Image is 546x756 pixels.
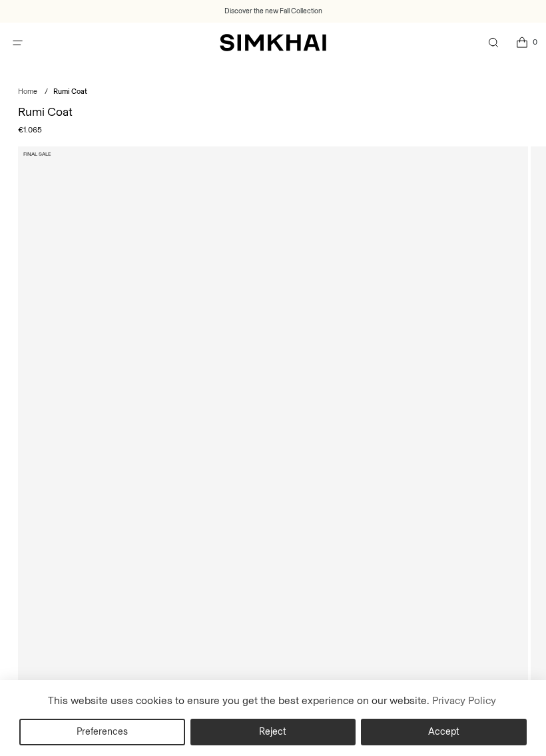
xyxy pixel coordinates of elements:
a: Open search modal [479,29,507,57]
div: / [45,87,48,98]
a: Discover the new Fall Collection [224,6,322,17]
h1: Rumi Coat [18,106,528,118]
a: Open cart modal [508,29,535,57]
span: €1.065 [18,124,42,136]
span: Rumi Coat [53,87,87,96]
a: Home [18,87,37,96]
button: Open menu modal [4,29,31,57]
span: 0 [529,36,541,48]
button: Reject [190,719,356,745]
a: SIMKHAI [220,33,326,53]
nav: breadcrumbs [18,87,528,98]
button: Preferences [19,719,185,745]
button: Accept [361,719,527,745]
a: Privacy Policy (opens in a new tab) [429,691,497,711]
span: This website uses cookies to ensure you get the best experience on our website. [48,694,429,707]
